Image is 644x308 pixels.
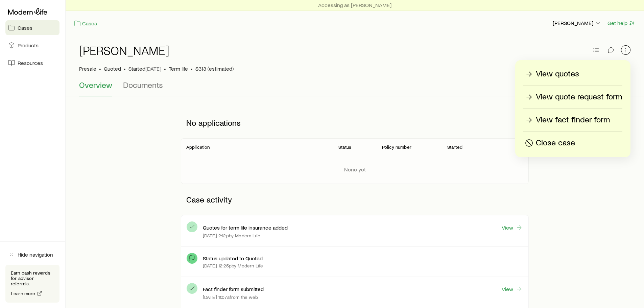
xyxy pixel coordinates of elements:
[447,144,462,150] p: Started
[523,137,622,149] button: Close case
[79,65,96,72] p: Presale
[79,80,112,90] span: Overview
[123,80,163,90] span: Documents
[5,20,59,35] a: Cases
[607,19,636,27] button: Get help
[79,80,630,96] div: Case details tabs
[195,65,234,72] span: $313 (estimated)
[536,138,575,148] p: Close case
[203,286,264,292] p: Fact finder form submitted
[536,92,622,102] p: View quote request form
[536,69,579,79] p: View quotes
[203,294,258,300] p: [DATE] 11:07a from the web
[553,20,601,26] p: [PERSON_NAME]
[18,42,39,49] span: Products
[344,166,366,173] p: None yet
[203,263,263,268] p: [DATE] 12:25p by Modern Life
[124,65,126,72] span: •
[181,189,529,210] p: Case activity
[523,114,622,126] a: View fact finder form
[523,68,622,80] a: View quotes
[104,65,121,72] span: Quoted
[203,233,260,238] p: [DATE] 2:12p by Modern Life
[11,270,54,286] p: Earn cash rewards for advisor referrals.
[338,144,351,150] p: Status
[191,65,193,72] span: •
[552,19,602,27] button: [PERSON_NAME]
[79,44,169,57] h1: [PERSON_NAME]
[99,65,101,72] span: •
[203,224,288,231] p: Quotes for term life insurance added
[203,255,263,262] p: Status updated to Quoted
[18,251,53,258] span: Hide navigation
[501,285,523,293] a: View
[74,20,97,27] a: Cases
[18,60,43,66] span: Resources
[382,144,411,150] p: Policy number
[169,65,188,72] span: Term life
[501,224,523,231] a: View
[523,91,622,103] a: View quote request form
[128,65,161,72] p: Started
[181,113,529,133] p: No applications
[5,38,59,53] a: Products
[5,265,59,303] div: Earn cash rewards for advisor referrals.Learn more
[18,24,32,31] span: Cases
[11,291,35,296] span: Learn more
[186,144,210,150] p: Application
[5,55,59,70] a: Resources
[5,247,59,262] button: Hide navigation
[164,65,166,72] span: •
[145,65,161,72] span: [DATE]
[536,115,610,125] p: View fact finder form
[318,2,391,8] p: Accessing as [PERSON_NAME]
